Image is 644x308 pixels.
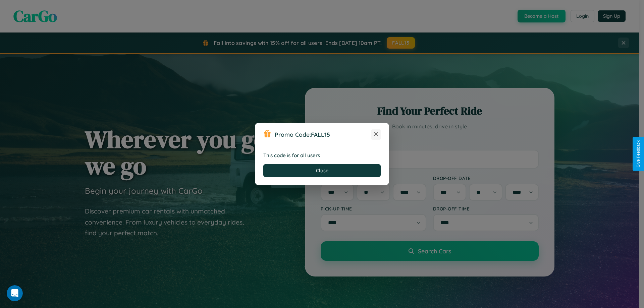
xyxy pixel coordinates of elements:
b: FALL15 [311,131,330,138]
iframe: Intercom live chat [7,285,23,301]
div: Give Feedback [636,140,641,168]
h3: Promo Code: [275,131,371,138]
button: Close [263,164,381,177]
strong: This code is for all users [263,152,320,159]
